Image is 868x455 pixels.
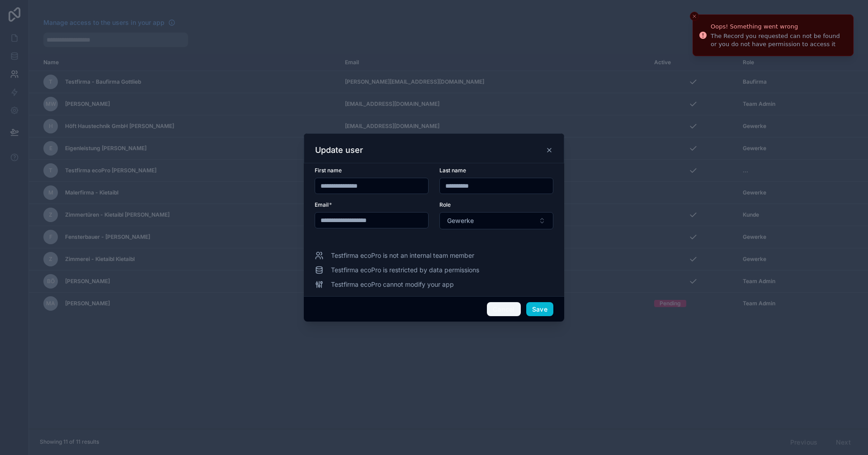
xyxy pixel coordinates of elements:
div: The Record you requested can not be found or you do not have permission to access it [711,32,846,48]
button: Cancel [487,302,520,317]
div: Oops! Something went wrong [711,22,846,31]
h3: Update user [315,145,363,156]
span: Testfirma ecoPro cannot modify your app [331,280,454,289]
span: Gewerke [447,216,474,225]
span: First name [315,167,342,174]
span: Role [439,201,451,208]
span: Email [315,201,329,208]
button: Save [526,302,553,317]
button: Close toast [690,12,699,21]
span: Testfirma ecoPro is not an internal team member [331,251,474,260]
span: Last name [439,167,466,174]
span: Testfirma ecoPro is restricted by data permissions [331,265,479,275]
button: Select Button [439,212,553,229]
